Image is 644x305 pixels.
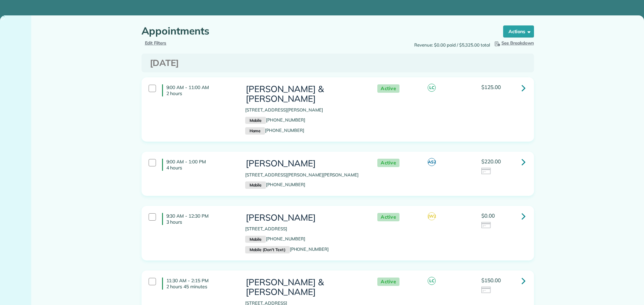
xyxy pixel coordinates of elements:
span: Active [377,159,399,167]
img: icon_credit_card_neutral-3d9a980bd25ce6dbb0f2033d7200983694762465c175678fcbc2d8f4bc43548e.png [481,287,491,294]
a: Edit Filters [145,40,167,46]
button: Actions [503,25,534,37]
span: LC [428,84,436,92]
small: Mobile [245,117,266,124]
span: AS2 [428,158,436,166]
a: Mobile[PHONE_NUMBER] [245,117,305,123]
h3: [PERSON_NAME] [245,213,364,223]
span: Active [377,278,399,286]
h3: [PERSON_NAME] & [PERSON_NAME] [245,84,364,103]
a: Mobile[PHONE_NUMBER] [245,182,305,187]
h4: 9:00 AM - 11:00 AM [162,84,235,96]
small: Home [245,127,265,135]
p: 2 hours 45 minutes [166,284,235,290]
p: [STREET_ADDRESS][PERSON_NAME] [245,107,364,113]
small: Mobile [245,236,266,243]
span: Active [377,213,399,221]
span: $0.00 [481,212,495,219]
p: 2 hours [166,90,235,96]
h4: 9:00 AM - 1:00 PM [162,159,235,171]
small: Mobile [245,181,266,189]
h3: [PERSON_NAME] & [PERSON_NAME] [245,278,364,297]
span: Revenue: $0.00 paid / $5,325.00 total [414,42,490,49]
img: icon_credit_card_neutral-3d9a980bd25ce6dbb0f2033d7200983694762465c175678fcbc2d8f4bc43548e.png [481,168,491,175]
h4: 11:30 AM - 2:15 PM [162,278,235,290]
span: JW2 [428,212,436,220]
p: 4 hours [166,165,235,171]
h3: [PERSON_NAME] [245,159,364,168]
small: Mobile (Don't Text) [245,246,290,253]
button: See Breakdown [493,40,534,47]
p: [STREET_ADDRESS][PERSON_NAME][PERSON_NAME] [245,172,364,178]
span: $150.00 [481,277,501,284]
span: LC [428,277,436,285]
a: Mobile (Don't Text)[PHONE_NUMBER] [245,246,329,252]
img: icon_credit_card_neutral-3d9a980bd25ce6dbb0f2033d7200983694762465c175678fcbc2d8f4bc43548e.png [481,222,491,229]
span: Active [377,84,399,93]
a: Home[PHONE_NUMBER] [245,128,304,133]
h3: [DATE] [150,58,526,68]
a: Mobile[PHONE_NUMBER] [245,236,305,241]
h1: Appointments [142,25,490,36]
h4: 9:30 AM - 12:30 PM [162,213,235,225]
span: $125.00 [481,84,501,90]
span: $220.00 [481,158,501,165]
p: 3 hours [166,219,235,225]
p: [STREET_ADDRESS] [245,226,364,232]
